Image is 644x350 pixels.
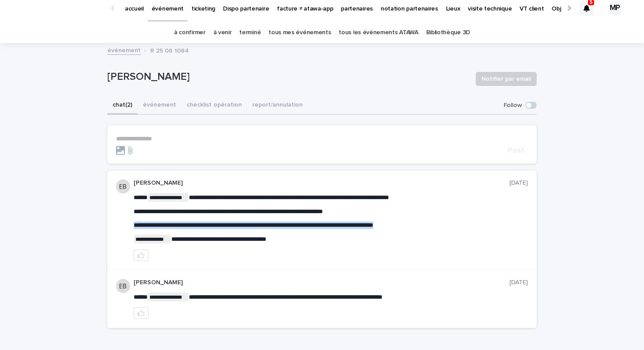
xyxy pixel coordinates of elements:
[504,102,522,109] p: Follow
[150,45,189,55] p: R 25 06 1084
[107,96,138,115] button: chat (2)
[504,146,528,154] button: Post
[107,45,141,55] a: événement
[134,250,149,261] button: like this post
[247,96,308,115] button: report/annulation
[426,22,470,43] a: Bibliothèque 3D
[239,22,261,43] a: terminé
[138,96,181,115] button: événement
[580,1,594,15] div: 5
[481,75,531,83] span: Notifier par email
[269,22,331,43] a: tous mes événements
[476,72,537,86] button: Notifier par email
[608,1,622,15] div: MP
[107,71,469,83] p: [PERSON_NAME]
[134,179,510,187] p: [PERSON_NAME]
[134,279,510,286] p: [PERSON_NAME]
[508,146,524,154] span: Post
[181,96,247,115] button: checklist opération
[134,307,149,319] button: like this post
[174,22,205,43] a: à confirmer
[510,279,528,286] p: [DATE]
[339,22,418,43] a: tous les événements ATAWA
[213,22,232,43] a: à venir
[510,179,528,187] p: [DATE]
